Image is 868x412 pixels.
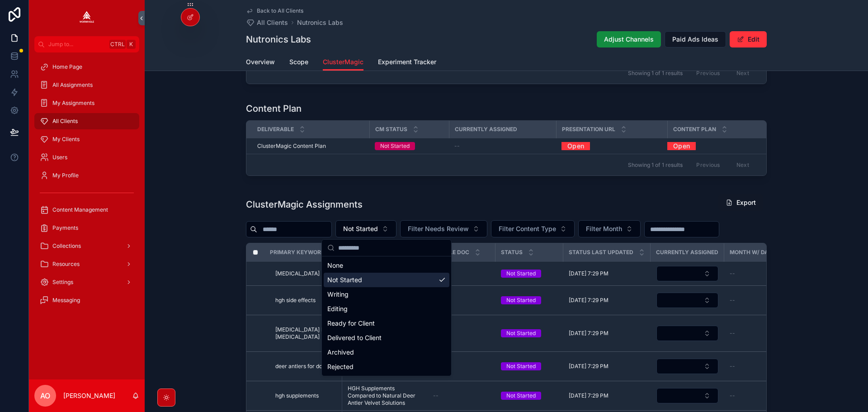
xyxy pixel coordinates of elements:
[34,36,139,52] button: Jump to...CtrlK
[275,297,336,304] a: hgh side effects
[34,238,139,254] a: Collections
[730,363,735,370] span: --
[246,57,275,66] span: Overview
[275,270,336,277] a: [MEDICAL_DATA]
[604,35,654,44] span: Adjust Channels
[289,54,308,72] a: Scope
[246,198,363,211] h1: ClusterMagic Assignments
[322,256,451,376] div: Suggestions
[499,224,556,233] span: Filter Content Type
[506,392,536,400] div: Not Started
[569,270,609,277] span: [DATE] 7:29 PM
[586,224,622,233] span: Filter Month
[673,126,716,133] span: Content Plan
[52,99,94,107] span: My Assignments
[656,359,718,374] button: Select Button
[34,149,139,166] a: Users
[578,220,641,237] button: Select Button
[628,161,683,169] span: Showing 1 of 1 results
[667,139,696,153] a: Open
[569,392,609,399] span: [DATE] 7:29 PM
[408,224,469,233] span: Filter Needs Review
[275,270,320,277] span: [MEDICAL_DATA]
[246,18,288,27] a: All Clients
[718,194,763,211] button: Export
[656,325,719,341] a: Select Button
[656,293,718,308] button: Select Button
[34,167,139,184] a: My Profile
[324,316,449,331] div: Ready for Client
[665,31,726,47] button: Paid Ads Ideas
[34,131,139,147] a: My Clients
[569,297,609,304] span: [DATE] 7:29 PM
[34,292,139,308] a: Messaging
[501,329,558,337] a: Not Started
[52,206,108,213] span: Content Management
[275,363,328,370] span: deer antlers for dogs
[343,224,378,233] span: Not Started
[433,270,490,277] a: --
[257,142,364,150] a: ClusterMagic Content Plan
[730,392,735,399] span: --
[730,270,735,277] span: --
[324,331,449,345] div: Delivered to Client
[34,202,139,218] a: Content Management
[257,142,326,150] span: ClusterMagic Content Plan
[569,330,645,337] a: [DATE] 7:29 PM
[656,388,718,403] button: Select Button
[378,57,436,66] span: Experiment Tracker
[127,41,135,48] span: K
[433,392,490,399] a: --
[109,40,126,49] span: Ctrl
[257,126,294,133] span: Deliverable
[257,18,288,27] span: All Clients
[34,77,139,93] a: All Assignments
[730,297,790,304] a: --
[297,18,343,27] a: Nutronics Labs
[52,63,82,71] span: Home Page
[656,326,718,341] button: Select Button
[569,363,645,370] a: [DATE] 7:29 PM
[656,358,719,374] a: Select Button
[335,220,396,237] button: Select Button
[324,287,449,302] div: Writing
[52,242,81,250] span: Collections
[375,126,407,133] span: CM Status
[628,70,683,77] span: Showing 1 of 1 results
[40,390,50,401] span: AO
[275,326,336,341] span: [MEDICAL_DATA] like [MEDICAL_DATA]
[80,11,94,25] img: App logo
[34,256,139,272] a: Resources
[323,54,363,71] a: ClusterMagic
[569,297,645,304] a: [DATE] 7:29 PM
[246,33,311,46] h1: Nutronics Labs
[506,296,536,304] div: Not Started
[433,363,490,370] a: --
[672,35,718,44] span: Paid Ads Ideas
[375,142,443,150] a: Not Started
[656,249,718,256] span: Currently Assigned
[52,297,80,304] span: Messaging
[455,126,517,133] span: Currently Assigned
[656,292,719,308] a: Select Button
[501,392,558,400] a: Not Started
[501,249,523,256] span: Status
[454,142,551,150] a: --
[348,385,422,407] a: HGH Supplements Compared to Natural Deer Antler Velvet Solutions
[730,249,778,256] span: Month w/ Dates
[569,392,645,399] a: [DATE] 7:29 PM
[324,345,449,360] div: Archived
[29,52,145,320] div: scrollable content
[34,95,139,111] a: My Assignments
[246,7,303,14] a: Back to All Clients
[34,220,139,236] a: Payments
[52,154,67,161] span: Users
[562,126,615,133] span: Presentation URL
[506,270,536,278] div: Not Started
[491,220,575,237] button: Select Button
[380,142,410,150] div: Not Started
[324,273,449,287] div: Not Started
[506,362,536,370] div: Not Started
[324,302,449,316] div: Editing
[501,270,558,278] a: Not Started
